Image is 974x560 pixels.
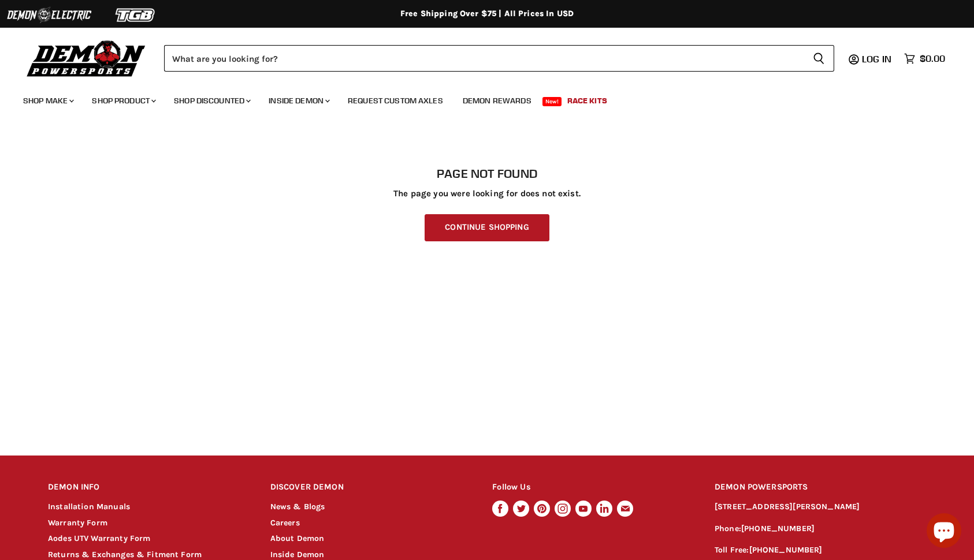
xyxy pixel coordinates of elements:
[920,53,945,64] span: $0.00
[14,84,942,113] ul: Main menu
[425,214,549,241] a: Continue Shopping
[260,89,337,113] a: Inside Demon
[270,550,325,559] a: Inside Demon
[270,518,300,528] a: Careers
[83,89,163,113] a: Shop Product
[92,4,179,26] img: TGB Logo 2
[48,502,130,512] a: Installation Manuals
[715,544,926,557] p: Toll Free:
[48,167,926,181] h1: Page not found
[25,9,949,19] div: Free Shipping Over $75 | All Prices In USD
[741,524,815,533] a: [PHONE_NUMBER]
[164,45,834,72] form: Product
[862,53,891,65] span: Log in
[804,45,834,72] button: Search
[715,474,926,501] h2: DEMON POWERSPORTS
[749,545,823,555] a: [PHONE_NUMBER]
[715,522,926,536] p: Phone:
[48,550,202,559] a: Returns & Exchanges & Fitment Form
[14,89,81,113] a: Shop Make
[898,50,951,67] a: $0.00
[48,474,248,501] h2: DEMON INFO
[454,89,540,113] a: Demon Rewards
[559,89,616,113] a: Race Kits
[164,45,804,72] input: Search
[542,97,562,106] span: New!
[857,54,898,64] a: Log in
[715,501,926,514] p: [STREET_ADDRESS][PERSON_NAME]
[270,533,325,543] a: About Demon
[165,89,258,113] a: Shop Discounted
[23,38,150,79] img: Demon Powersports
[923,513,965,551] inbox-online-store-chat: Shopify online store chat
[492,474,693,501] h2: Follow Us
[48,189,926,199] p: The page you were looking for does not exist.
[270,502,325,512] a: News & Blogs
[48,533,150,543] a: Aodes UTV Warranty Form
[270,474,471,501] h2: DISCOVER DEMON
[6,4,92,26] img: Demon Electric Logo 2
[339,89,452,113] a: Request Custom Axles
[48,518,107,528] a: Warranty Form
